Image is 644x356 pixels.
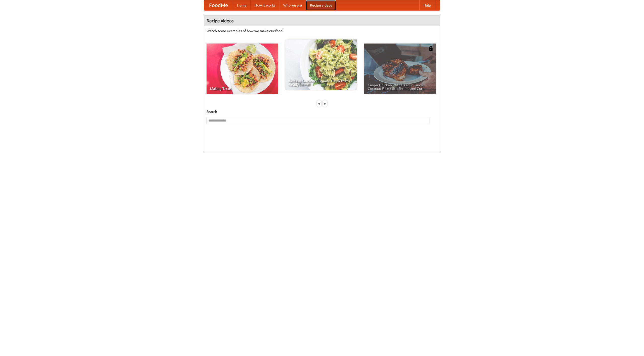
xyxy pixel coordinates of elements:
a: Making Tacos [207,44,278,94]
a: How it works [251,0,279,10]
a: An Easy, Summery Tomato Pasta That's Ready for Fall [285,39,357,90]
div: « [317,100,321,107]
a: Help [419,0,435,10]
a: FoodMe [204,0,233,10]
h4: Recipe videos [204,16,440,26]
a: Who we are [279,0,306,10]
div: » [323,100,327,107]
span: An Easy, Summery Tomato Pasta That's Ready for Fall [289,79,353,86]
a: Recipe videos [306,0,336,10]
span: Making Tacos [210,87,274,90]
p: Watch some examples of how we make our food! [207,28,437,33]
img: 483408.png [428,46,433,51]
h5: Search [207,109,437,114]
a: Home [233,0,251,10]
